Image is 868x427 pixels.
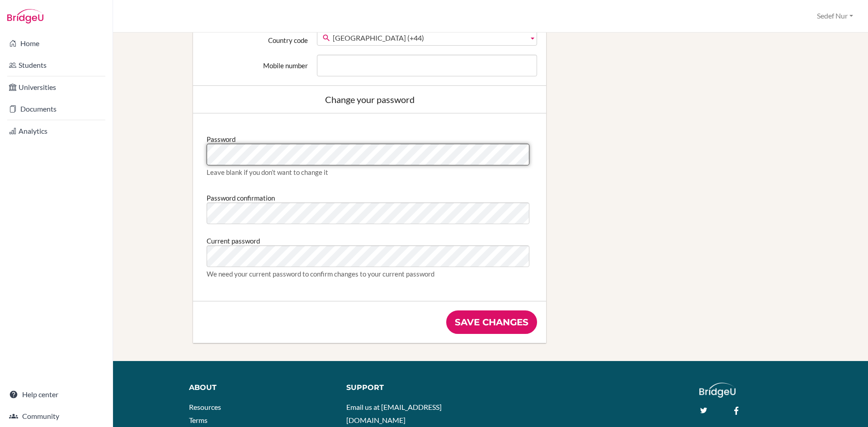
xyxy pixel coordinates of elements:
[699,383,736,398] img: logo_white@2x-f4f0deed5e89b7ecb1c2cc34c3e3d731f90f0f143d5ea2071677605dd97b5244.png
[198,55,312,70] label: Mobile number
[207,233,260,245] label: Current password
[202,95,537,104] div: Change your password
[7,9,43,23] img: Bridge-U
[346,403,442,425] a: Email us at [EMAIL_ADDRESS][DOMAIN_NAME]
[198,29,312,45] label: Country code
[207,168,533,177] div: Leave blank if you don’t want to change it
[207,131,236,144] label: Password
[189,416,208,424] a: Terms
[2,385,111,404] a: Help center
[2,407,111,425] a: Community
[2,78,111,96] a: Universities
[813,8,857,24] button: Sedef Nur
[346,383,482,393] div: Support
[207,190,275,202] label: Password confirmation
[189,403,221,411] a: Resources
[446,310,537,334] input: Save changes
[207,269,533,278] div: We need your current password to confirm changes to your current password
[2,122,111,140] a: Analytics
[2,56,111,74] a: Students
[2,34,111,52] a: Home
[189,383,333,393] div: About
[2,100,111,118] a: Documents
[333,30,525,46] span: [GEOGRAPHIC_DATA] (+44)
